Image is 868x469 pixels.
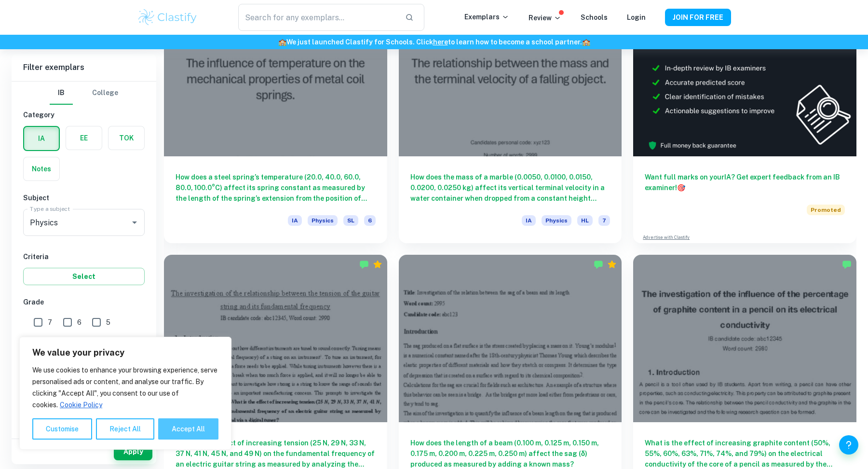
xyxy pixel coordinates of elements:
button: Select [23,268,145,285]
span: Physics [542,215,571,226]
p: Review [529,13,561,23]
span: 7 [598,215,610,226]
a: Cookie Policy [59,400,103,409]
span: 6 [77,317,81,328]
button: Notes [24,157,59,180]
a: Login [627,14,646,21]
button: Apply [114,443,152,460]
span: 5 [106,317,110,328]
img: Marked [842,260,852,269]
span: 🏫 [582,38,590,46]
h6: Grade [23,297,145,307]
span: HL [577,215,593,226]
button: JOIN FOR FREE [665,9,731,26]
div: Premium [373,260,382,269]
button: Accept All [158,418,218,440]
h6: Criteria [23,251,145,262]
p: We value your privacy [32,347,218,359]
a: Schools [581,14,608,21]
h6: How does the mass of a marble (0.0050, 0.0100, 0.0150, 0.0200, 0.0250 kg) affect its vertical ter... [410,172,610,204]
button: Customise [32,418,92,440]
span: 🏫 [278,38,286,46]
button: College [92,82,118,105]
button: Reject All [96,418,154,440]
button: TOK [108,126,144,150]
label: Type a subject [30,205,70,213]
img: Marked [594,260,603,269]
span: 6 [364,215,376,226]
span: IA [522,215,536,226]
button: Help and Feedback [839,435,858,455]
input: Search for any exemplars... [238,4,397,31]
h6: Category [23,110,145,120]
img: Marked [359,260,369,269]
a: Advertise with Clastify [643,234,690,241]
h6: Want full marks on your IA ? Get expert feedback from an IB examiner! [645,172,845,193]
span: IA [288,215,302,226]
img: Clastify logo [137,8,198,27]
a: here [433,38,448,46]
span: Promoted [807,205,845,215]
button: Open [128,216,141,229]
button: IB [50,82,73,105]
div: Filter type choice [50,82,118,105]
p: We use cookies to enhance your browsing experience, serve personalised ads or content, and analys... [32,364,218,411]
h6: Filter exemplars [12,54,156,81]
span: Physics [308,215,338,226]
span: 7 [48,317,52,328]
div: We value your privacy [19,337,231,450]
button: IA [24,127,59,150]
button: EE [66,126,102,150]
h6: Subject [23,193,145,203]
h6: We just launched Clastify for Schools. Click to learn how to become a school partner. [2,37,866,47]
span: SL [343,215,358,226]
p: Exemplars [464,12,509,22]
div: Premium [607,260,617,269]
span: 🎯 [677,184,685,192]
h6: How does a steel spring’s temperature (20.0, 40.0, 60.0, 80.0, 100.0°C) affect its spring constan... [176,172,376,204]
